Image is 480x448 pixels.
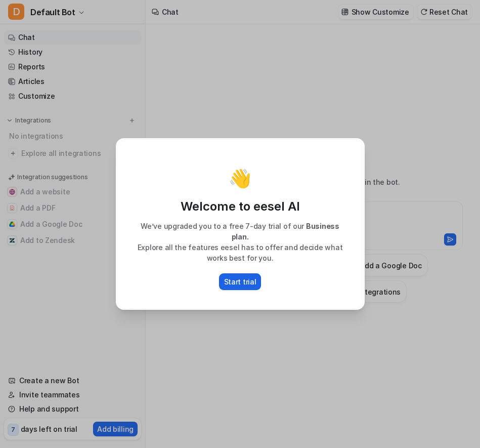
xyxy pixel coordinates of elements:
p: Start trial [224,276,256,287]
button: Start trial [219,273,261,290]
p: Explore all the features eesel has to offer and decide what works best for you. [127,242,353,263]
p: 👋 [229,168,251,188]
p: We’ve upgraded you to a free 7-day trial of our [127,221,353,242]
p: Welcome to eesel AI [127,198,353,215]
